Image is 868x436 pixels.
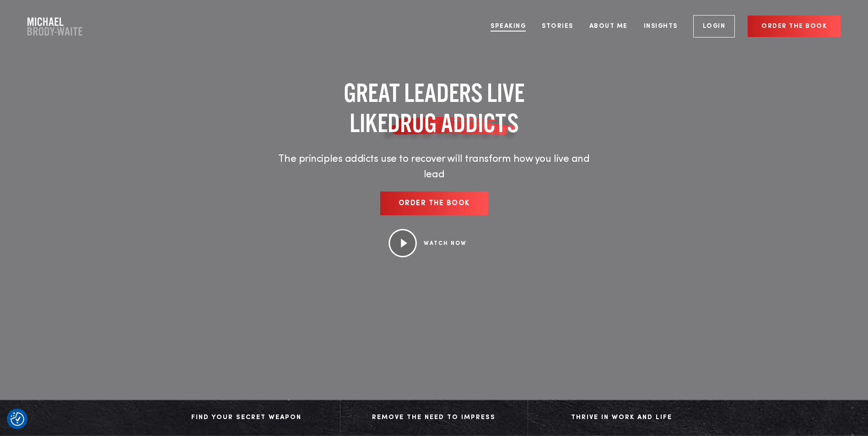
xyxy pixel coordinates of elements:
a: Order the book [748,16,841,37]
h1: GREAT LEADERS LIVE LIKE [272,78,597,138]
span: DRUG ADDICTS [388,108,519,138]
button: Consent Preferences [11,412,24,426]
div: Thrive in Work and Life [537,411,706,425]
div: Find Your Secret Weapon [162,411,331,425]
a: Insights [637,9,685,43]
a: Order the book [380,191,488,215]
a: About Me [582,9,635,43]
img: Revisit consent button [11,412,24,426]
a: Stories [535,9,580,43]
a: Company Logo Company Logo [27,17,82,36]
a: Speaking [484,9,533,43]
div: Remove The Need to Impress [350,411,518,425]
a: WATCH NOW [424,241,467,246]
span: The principles addicts use to recover will transform how you live and lead [278,154,589,180]
span: Order the book [399,200,470,207]
a: Login [693,15,735,37]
